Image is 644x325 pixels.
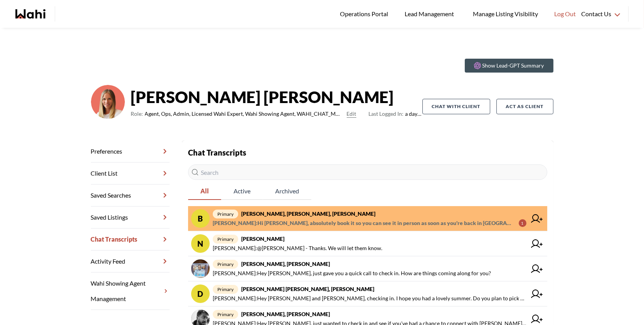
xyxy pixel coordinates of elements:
button: Edit [347,109,356,118]
div: 1 [519,219,526,227]
strong: [PERSON_NAME], [PERSON_NAME] [241,261,330,267]
a: Chat Transcripts [91,229,170,251]
span: primary [213,210,238,218]
span: Role: [131,109,143,118]
a: Saved Listings [91,207,170,229]
span: primary [213,285,238,294]
input: Search [188,164,547,180]
strong: [PERSON_NAME] [PERSON_NAME], [PERSON_NAME] [241,286,374,292]
span: primary [213,260,238,269]
strong: [PERSON_NAME] [PERSON_NAME] [131,85,422,108]
button: Show Lead-GPT Summary [465,59,553,73]
a: Client List [91,162,170,185]
a: Bprimary[PERSON_NAME], [PERSON_NAME], [PERSON_NAME][PERSON_NAME]:Hi [PERSON_NAME], absolutely boo... [188,206,547,231]
button: All [188,183,221,200]
span: Lead Management [405,9,457,19]
span: Archived [263,183,311,199]
a: Dprimary[PERSON_NAME] [PERSON_NAME], [PERSON_NAME][PERSON_NAME]:Hey [PERSON_NAME] and [PERSON_NAM... [188,281,547,306]
button: Act as Client [496,99,553,114]
a: Wahi homepage [15,9,45,19]
button: Active [221,183,263,200]
span: Operations Portal [340,9,391,19]
span: [PERSON_NAME] : Hi [PERSON_NAME], absolutely book it so you can see it in person as soon as you'r... [213,218,513,228]
div: N [191,234,210,253]
div: B [191,209,210,228]
span: primary [213,235,238,244]
a: Wahi Showing Agent Management [91,273,170,310]
strong: Chat Transcripts [188,148,246,157]
span: primary [213,310,238,319]
a: Activity Feed [91,251,170,273]
button: Archived [263,183,311,200]
span: Manage Listing Visibility [471,9,540,19]
button: Chat with client [422,99,490,114]
span: a day ago [369,109,422,118]
a: Preferences [91,140,170,162]
span: [PERSON_NAME] : Hey [PERSON_NAME] and [PERSON_NAME], checking in. I hope you had a lovely summer.... [213,294,526,303]
img: 0f07b375cde2b3f9.png [91,85,125,119]
div: D [191,284,210,303]
span: Log Out [554,9,576,19]
a: primary[PERSON_NAME], [PERSON_NAME][PERSON_NAME]:Hey [PERSON_NAME], just gave you a quick call to... [188,256,547,281]
a: Nprimary[PERSON_NAME][PERSON_NAME]:@[PERSON_NAME] - Thanks. We will let them know. [188,231,547,256]
span: Last Logged In: [369,110,404,117]
span: [PERSON_NAME] : @[PERSON_NAME] - Thanks. We will let them know. [213,244,382,253]
span: All [188,183,221,199]
span: [PERSON_NAME] : Hey [PERSON_NAME], just gave you a quick call to check in. How are things coming ... [213,269,491,278]
p: Show Lead-GPT Summary [483,62,544,69]
strong: [PERSON_NAME], [PERSON_NAME], [PERSON_NAME] [241,210,375,217]
a: Saved Searches [91,185,170,207]
span: Agent, Ops, Admin, Licensed Wahi Expert, Wahi Showing Agent, WAHI_CHAT_MODERATOR [145,109,344,118]
img: chat avatar [191,259,210,278]
strong: [PERSON_NAME], [PERSON_NAME] [241,311,330,317]
span: Active [221,183,263,199]
strong: [PERSON_NAME] [241,235,284,242]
